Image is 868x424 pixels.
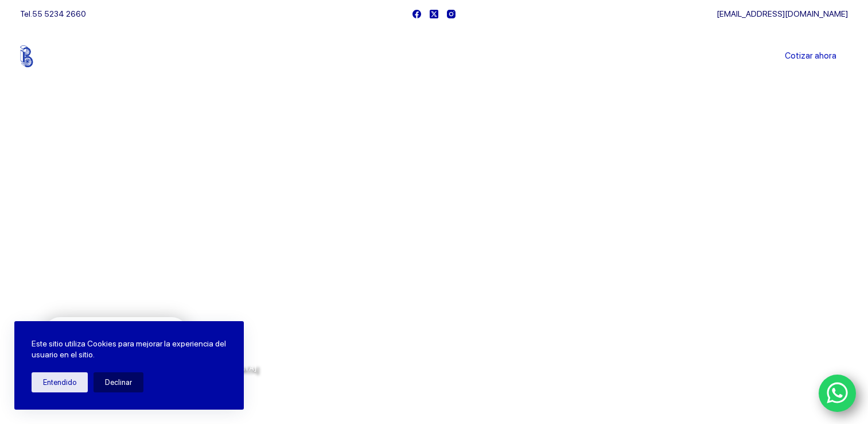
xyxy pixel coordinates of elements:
span: Tel. [20,9,86,18]
a: Facebook [412,10,421,18]
nav: Menu Principal [299,28,569,85]
a: [EMAIL_ADDRESS][DOMAIN_NAME] [717,9,848,18]
a: Instagram [447,10,456,18]
a: X (Twitter) [430,10,438,18]
a: 55 5234 2660 [32,9,86,18]
span: Bienvenido a Balerytodo® [44,171,190,186]
p: Este sitio utiliza Cookies para mejorar la experiencia del usuario en el sitio. [32,338,227,361]
button: Declinar [94,372,143,392]
button: Entendido [32,372,88,392]
a: Cotiza con nosotros [44,317,188,350]
a: Cotizar ahora [773,45,848,68]
span: Somos los doctores de la industria [44,196,422,275]
span: Rodamientos y refacciones industriales [44,287,270,302]
a: WhatsApp [819,375,857,413]
img: Balerytodo [20,45,92,67]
